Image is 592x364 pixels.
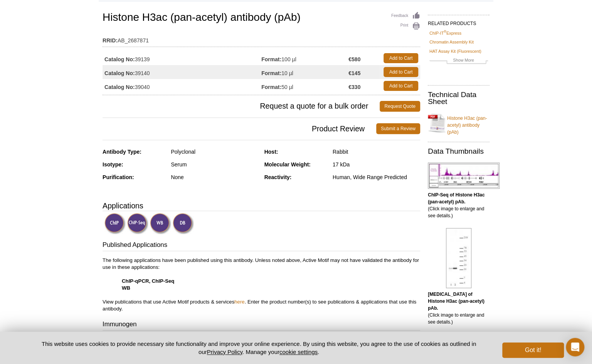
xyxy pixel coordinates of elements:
[150,213,171,234] img: Western Blot Validated
[428,15,489,29] h2: RELATED PRODUCTS
[348,84,360,91] strong: €330
[103,161,123,168] strong: Isotype:
[380,101,420,112] a: Request Quote
[428,191,489,219] p: (Click image to enlarge and see details.)
[333,174,420,181] div: Human, Wide Range Predicted
[376,123,420,134] a: Submit a Review
[261,79,348,93] td: 50 µl
[428,292,484,311] b: [MEDICAL_DATA] of Histone H3ac (pan-acetyl) pAb.
[103,149,141,155] strong: Antibody Type:
[122,278,174,284] strong: ChIP-qPCR, ChIP-Seq
[264,149,278,155] strong: Host:
[429,48,481,55] a: HAT Assay Kit (Fluorescent)
[103,174,134,180] strong: Purification:
[104,56,135,63] strong: Catalog No:
[103,240,420,251] h3: Published Applications
[391,12,420,20] a: Feedback
[103,32,420,45] td: AB_2687871
[103,123,376,134] span: Product Review
[428,291,489,325] p: (Click image to enlarge and see details.)
[104,70,135,77] strong: Catalog No:
[264,174,292,180] strong: Reactivity:
[444,30,446,34] sup: ®
[383,67,418,77] a: Add to Cart
[502,342,564,358] button: Got it!
[104,84,135,91] strong: Catalog No:
[171,174,258,181] div: None
[261,70,281,77] strong: Format:
[261,84,281,91] strong: Format:
[103,79,261,93] td: 39040
[428,163,499,189] img: Histone H3ac (pan-acetyl) antibody (pAb) tested by ChIP-Seq.
[103,51,261,65] td: 39139
[103,37,118,44] strong: RRID:
[348,70,360,77] strong: €145
[103,101,380,112] span: Request a quote for a bulk order
[103,200,420,211] h3: Applications
[103,320,420,330] h3: Immunogen
[333,161,420,168] div: 17 kDa
[103,65,261,79] td: 39140
[446,228,471,288] img: Histone H3ac (pan-acetyl) antibody (pAb) tested by Western blot.
[428,148,489,155] h2: Data Thumbnails
[103,257,420,312] p: The following applications have been published using this antibody. Unless noted above, Active Mo...
[279,349,318,355] button: cookie settings
[261,51,348,65] td: 100 µl
[428,110,489,136] a: Histone H3ac (pan-acetyl) antibody (pAb)
[173,213,194,234] img: Dot Blot Validated
[429,30,461,37] a: ChIP-IT®Express
[234,299,244,305] a: here
[428,192,484,205] b: ChIP-Seq of Histone H3ac (pan-acetyl) pAb.
[28,340,489,356] p: This website uses cookies to provide necessary site functionality and improve your online experie...
[122,285,130,291] strong: WB
[333,148,420,155] div: Rabbit
[261,56,281,63] strong: Format:
[391,22,420,30] a: Print
[348,56,360,63] strong: €580
[264,161,311,168] strong: Molecular Weight:
[171,161,258,168] div: Serum
[261,65,348,79] td: 10 µl
[383,81,418,91] a: Add to Cart
[127,213,148,234] img: ChIP-Seq Validated
[207,349,242,355] a: Privacy Policy
[104,213,126,234] img: ChIP Validated
[429,57,488,65] a: Show More
[566,338,584,356] div: Open Intercom Messenger
[383,53,418,63] a: Add to Cart
[103,12,420,25] h1: Histone H3ac (pan-acetyl) antibody (pAb)
[428,91,489,105] h2: Technical Data Sheet
[171,148,258,155] div: Polyclonal
[429,39,474,45] a: Chromatin Assembly Kit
